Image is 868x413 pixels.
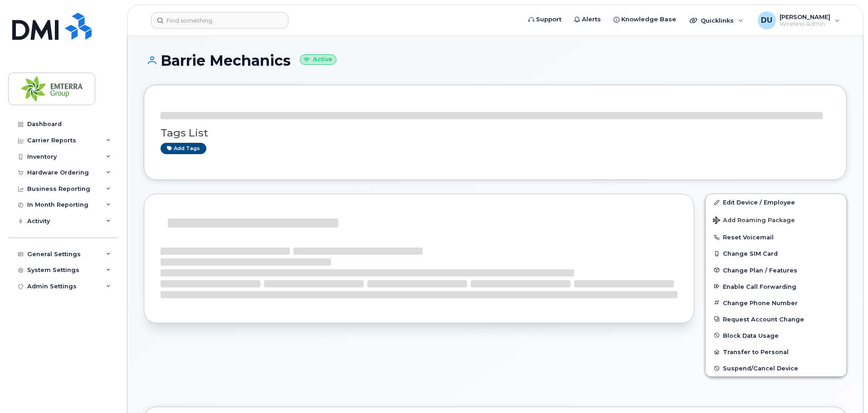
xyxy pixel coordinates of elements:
[706,194,846,210] a: Edit Device / Employee
[161,143,206,154] a: Add tags
[706,327,846,344] button: Block Data Usage
[144,53,847,68] h1: Barrie Mechanics
[706,229,846,245] button: Reset Voicemail
[706,278,846,295] button: Enable Call Forwarding
[723,283,796,290] span: Enable Call Forwarding
[723,365,798,372] span: Suspend/Cancel Device
[161,127,830,139] h3: Tags List
[706,245,846,262] button: Change SIM Card
[706,311,846,327] button: Request Account Change
[300,54,336,65] small: Active
[706,262,846,278] button: Change Plan / Features
[713,217,795,225] span: Add Roaming Package
[706,360,846,376] button: Suspend/Cancel Device
[723,267,797,273] span: Change Plan / Features
[706,344,846,360] button: Transfer to Personal
[706,210,846,229] button: Add Roaming Package
[706,295,846,311] button: Change Phone Number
